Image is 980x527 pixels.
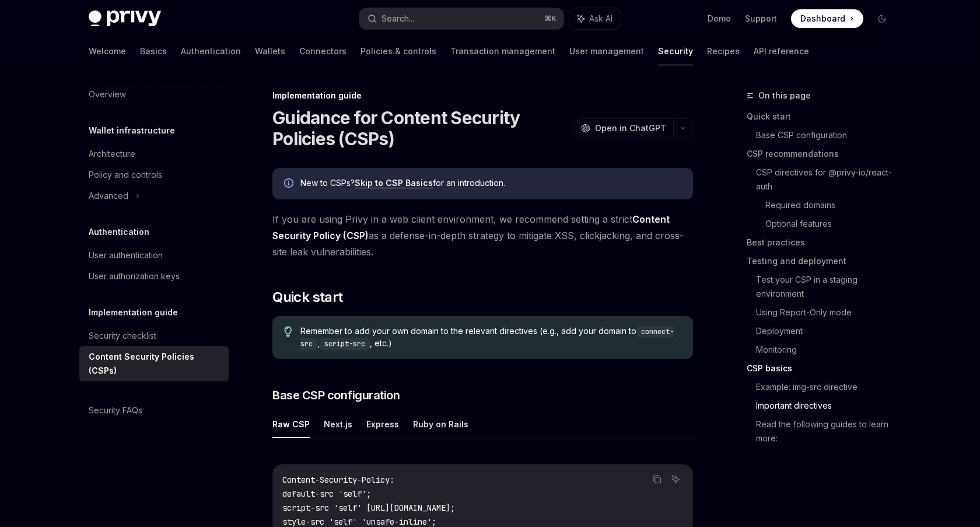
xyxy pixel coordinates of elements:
[282,475,394,485] span: Content-Security-Policy:
[569,8,621,29] button: Ask AI
[300,177,681,190] div: New to CSPs? for an introduction.
[89,350,222,378] div: Content Security Policies (CSPs)
[284,326,292,337] svg: Tip
[668,472,683,487] button: Ask AI
[140,37,167,65] a: Basics
[320,338,370,350] code: script-src
[658,37,693,65] a: Security
[89,147,135,161] div: Architecture
[765,196,901,215] a: Required domains
[89,248,163,262] div: User authentication
[255,37,285,65] a: Wallets
[79,346,229,381] a: Content Security Policies (CSPs)
[756,126,901,145] a: Base CSP configuration
[272,387,400,403] span: Base CSP configuration
[758,89,811,103] span: On this page
[355,178,433,188] a: Skip to CSP Basics
[89,403,142,417] div: Security FAQs
[89,305,178,319] h5: Implementation guide
[381,12,414,26] div: Search...
[79,143,229,164] a: Architecture
[756,163,901,196] a: CSP directives for @privy-io/react-auth
[282,489,371,499] span: default-src 'self';
[800,13,845,24] span: Dashboard
[272,211,693,260] span: If you are using Privy in a web client environment, we recommend setting a strict as a defense-in...
[756,396,901,415] a: Important directives
[79,84,229,105] a: Overview
[791,9,863,28] a: Dashboard
[595,122,666,134] span: Open in ChatGPT
[299,37,346,65] a: Connectors
[544,14,556,23] span: ⌘ K
[79,245,229,266] a: User authentication
[747,252,901,270] a: Testing and deployment
[756,340,901,359] a: Monitoring
[366,410,399,438] button: Express
[360,37,436,65] a: Policies & controls
[756,303,901,322] a: Using Report-Only mode
[756,415,901,448] a: Read the following guides to learn more:
[747,107,901,126] a: Quick start
[450,37,555,65] a: Transaction management
[79,400,229,421] a: Security FAQs
[89,87,126,101] div: Overview
[89,168,162,182] div: Policy and controls
[359,8,563,29] button: Search...⌘K
[79,325,229,346] a: Security checklist
[708,13,731,24] a: Demo
[89,269,180,283] div: User authorization keys
[79,266,229,287] a: User authorization keys
[282,517,436,527] span: style-src 'self' 'unsafe-inline';
[747,145,901,163] a: CSP recommendations
[569,37,644,65] a: User management
[300,326,674,350] code: connect-src
[324,410,352,438] button: Next.js
[747,359,901,378] a: CSP basics
[272,288,342,307] span: Quick start
[413,410,468,438] button: Ruby on Rails
[272,90,693,101] div: Implementation guide
[754,37,809,65] a: API reference
[89,37,126,65] a: Welcome
[573,118,673,138] button: Open in ChatGPT
[756,378,901,396] a: Example: img-src directive
[873,9,891,28] button: Toggle dark mode
[747,233,901,252] a: Best practices
[765,215,901,233] a: Optional features
[707,37,740,65] a: Recipes
[282,503,455,513] span: script-src 'self' [URL][DOMAIN_NAME];
[272,107,569,149] h1: Guidance for Content Security Policies (CSPs)
[89,329,156,343] div: Security checklist
[745,13,777,24] a: Support
[756,322,901,340] a: Deployment
[79,164,229,185] a: Policy and controls
[589,13,612,24] span: Ask AI
[181,37,241,65] a: Authentication
[89,124,175,138] h5: Wallet infrastructure
[89,189,128,203] div: Advanced
[272,410,310,438] button: Raw CSP
[756,270,901,303] a: Test your CSP in a staging environment
[649,472,664,487] button: Copy the contents from the code block
[89,10,161,27] img: dark logo
[89,225,149,239] h5: Authentication
[284,178,296,190] svg: Info
[300,325,681,350] span: Remember to add your own domain to the relevant directives (e.g., add your domain to , , etc.)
